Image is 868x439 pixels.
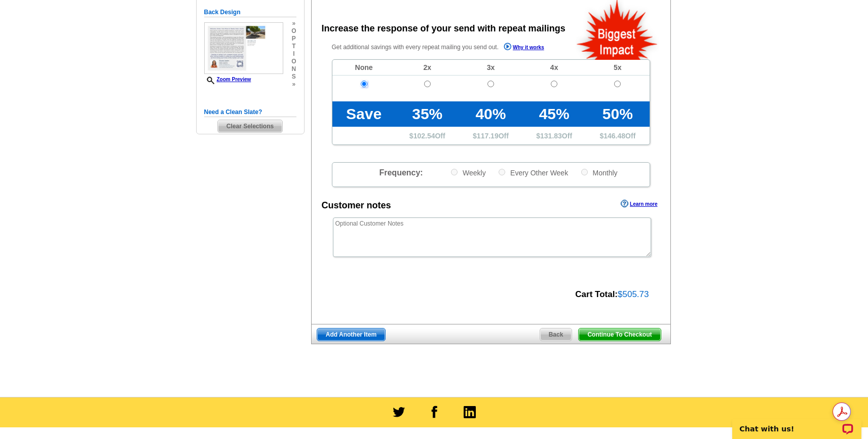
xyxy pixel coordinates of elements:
span: Continue To Checkout [579,328,660,341]
td: 4x [522,60,586,76]
iframe: LiveChat chat widget [726,407,868,439]
img: small-thumb.jpg [204,22,283,75]
span: o [291,27,296,35]
span: Clear Selections [218,120,282,132]
span: 146.48 [603,132,625,140]
span: 102.54 [413,132,435,140]
input: Every Other Week [499,169,505,175]
td: None [332,60,396,76]
label: Every Other Week [498,168,568,177]
input: Monthly [581,169,588,175]
span: t [291,43,296,50]
td: $ Off [522,127,586,144]
span: Frequency: [379,168,423,177]
span: i [291,50,296,58]
span: Add Another Item [317,328,385,341]
span: 131.83 [540,132,562,140]
span: o [291,58,296,65]
span: » [291,81,296,88]
td: 2x [396,60,459,76]
label: Weekly [450,168,486,177]
strong: Cart Total: [575,289,618,299]
span: p [291,35,296,43]
td: $ Off [586,127,649,144]
div: Customer notes [322,199,391,212]
a: Add Another Item [317,328,386,341]
td: 5x [586,60,649,76]
a: Zoom Preview [204,77,251,82]
span: $505.73 [618,289,649,299]
h5: Need a Clean Slate? [204,107,296,117]
input: Weekly [451,169,458,175]
span: 117.19 [477,132,499,140]
td: $ Off [396,127,459,144]
label: Monthly [580,168,618,177]
span: » [291,20,296,27]
a: Why it works [504,43,544,53]
td: $ Off [459,127,522,144]
a: Learn more [621,200,657,208]
span: Back [540,328,572,341]
td: Save [332,101,396,127]
span: n [291,65,296,73]
td: 35% [396,101,459,127]
td: 50% [586,101,649,127]
span: s [291,73,296,81]
td: 3x [459,60,522,76]
p: Get additional savings with every repeat mailing you send out. [332,42,566,53]
td: 40% [459,101,522,127]
a: Back [540,328,573,341]
td: 45% [522,101,586,127]
h5: Back Design [204,8,296,17]
div: Increase the response of your send with repeat mailings [322,22,565,35]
